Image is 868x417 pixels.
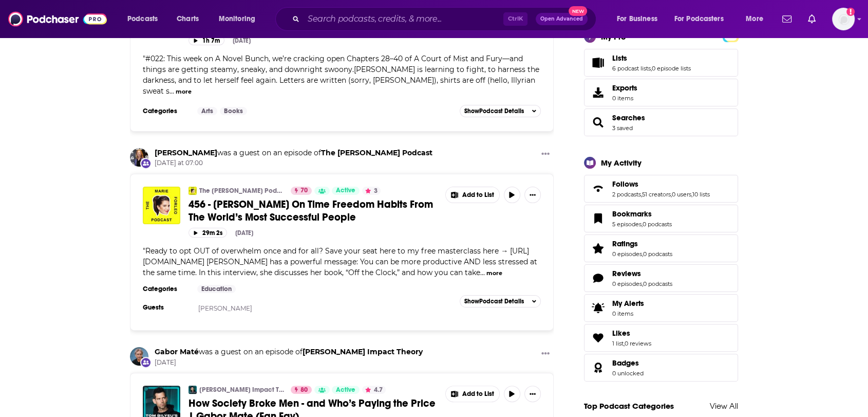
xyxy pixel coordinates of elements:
[612,83,637,93] span: Exports
[143,54,539,96] span: #022: This week on A Novel Bunch, we’re cracking open Chapters 28–40 of A Court of Mist and Fury—...
[143,285,189,293] h3: Categories
[537,148,554,161] button: Show More Button
[612,209,672,219] a: Bookmarks
[143,246,537,277] span: Ready to opt OUT of overwhelm once and for all? Save your seat here to my free masterclass here →...
[832,8,855,30] img: User Profile
[300,385,308,395] span: 80
[321,148,432,157] a: The Marie Forleo Podcast
[668,11,739,27] button: open menu
[612,310,644,317] span: 0 items
[188,187,197,195] a: The Marie Forleo Podcast
[446,386,499,402] button: Show More Button
[588,85,608,100] span: Exports
[332,386,360,394] a: Active
[584,205,738,232] span: Bookmarks
[588,241,608,256] a: Ratings
[612,179,638,189] span: Follows
[617,12,657,26] span: For Business
[672,191,691,198] a: 0 users
[524,187,541,203] button: Show More Button
[588,115,608,130] a: Searches
[140,357,152,368] div: New Appearance
[188,35,224,45] button: 1h 7m
[643,250,672,258] a: 0 podcasts
[612,269,672,278] a: Reviews
[188,228,227,238] button: 29m 2s
[588,271,608,285] a: Reviews
[584,401,674,411] a: Top Podcast Categories
[155,148,432,158] h3: was a guest on an episode of
[540,16,583,22] span: Open Advanced
[612,221,641,228] a: 5 episodes
[362,187,381,195] button: 3
[155,148,217,157] a: Laura Vanderkam
[588,56,608,70] a: Lists
[460,295,541,307] button: ShowPodcast Details
[612,269,641,278] span: Reviews
[8,9,107,29] img: Podchaser - Follow, Share and Rate Podcasts
[584,234,738,262] span: Ratings
[674,12,724,26] span: For Podcasters
[462,390,494,398] span: Add to List
[304,11,503,27] input: Search podcasts, credits, & more...
[612,239,638,248] span: Ratings
[140,158,152,169] div: New Appearance
[155,347,199,356] a: Gabor Maté
[188,198,438,224] a: 456 - [PERSON_NAME] On Time Freedom Habits From The World’s Most Successful People
[219,12,255,26] span: Monitoring
[724,32,737,40] a: PRO
[642,250,643,258] span: ,
[233,37,251,44] div: [DATE]
[612,280,642,287] a: 0 episodes
[584,294,738,322] a: My Alerts
[612,239,672,248] a: Ratings
[120,11,171,27] button: open menu
[176,87,192,96] button: more
[612,358,644,368] a: Badges
[832,8,855,30] span: Logged in as hmill
[846,8,855,16] svg: Add a profile image
[537,347,554,360] button: Show More Button
[170,11,205,27] a: Charts
[285,7,606,31] div: Search podcasts, credits, & more...
[612,179,710,189] a: Follows
[612,340,624,347] a: 1 list
[612,113,645,122] a: Searches
[188,386,197,394] img: Tom Bilyeu's Impact Theory
[503,12,527,26] span: Ctrl K
[524,386,541,402] button: Show More Button
[778,10,796,28] a: Show notifications dropdown
[601,158,641,168] div: My Activity
[199,187,284,195] a: The [PERSON_NAME] Podcast
[692,191,710,198] a: 10 lists
[197,285,236,293] a: Education
[588,182,608,196] a: Follows
[610,11,670,27] button: open menu
[235,229,253,237] div: [DATE]
[651,65,652,72] span: ,
[336,186,355,196] span: Active
[155,347,423,357] h3: was a guest on an episode of
[625,340,651,347] a: 0 reviews
[480,268,485,277] span: ...
[710,401,738,411] a: View All
[642,280,643,287] span: ,
[612,329,651,338] a: Likes
[155,358,423,367] span: [DATE]
[612,358,639,368] span: Badges
[588,211,608,226] a: Bookmarks
[746,12,763,26] span: More
[300,186,308,196] span: 70
[446,187,499,203] button: Show More Button
[143,107,189,115] h3: Categories
[198,304,252,312] a: [PERSON_NAME]
[199,386,284,394] a: [PERSON_NAME] Impact Theory
[584,324,738,352] span: Likes
[130,148,148,167] a: Laura Vanderkam
[220,107,247,115] a: Books
[643,280,672,287] a: 0 podcasts
[612,299,644,308] span: My Alerts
